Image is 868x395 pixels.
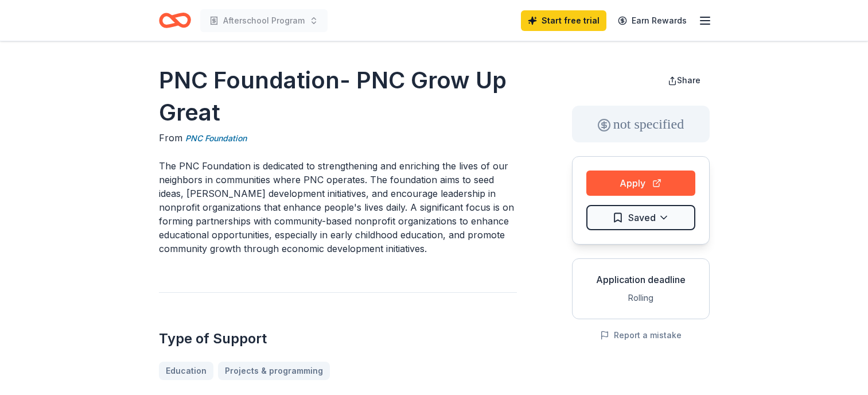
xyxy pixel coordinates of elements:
[200,9,328,32] button: Afterschool Program
[521,10,606,31] a: Start free trial
[659,69,710,92] button: Share
[159,159,517,255] p: The PNC Foundation is dedicated to strengthening and enriching the lives of our neighbors in comm...
[223,14,305,28] span: Afterschool Program
[600,328,682,342] button: Report a mistake
[218,362,330,380] a: Projects & programming
[582,291,700,305] div: Rolling
[586,205,695,230] button: Saved
[159,64,517,129] h1: PNC Foundation- PNC Grow Up Great
[572,106,710,142] div: not specified
[159,131,517,145] div: From
[611,10,694,31] a: Earn Rewards
[159,362,213,380] a: Education
[159,330,517,348] h2: Type of Support
[582,273,700,286] div: Application deadline
[586,171,695,196] button: Apply
[185,131,247,145] a: PNC Foundation
[628,210,656,225] span: Saved
[677,75,700,85] span: Share
[159,7,191,34] a: Home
